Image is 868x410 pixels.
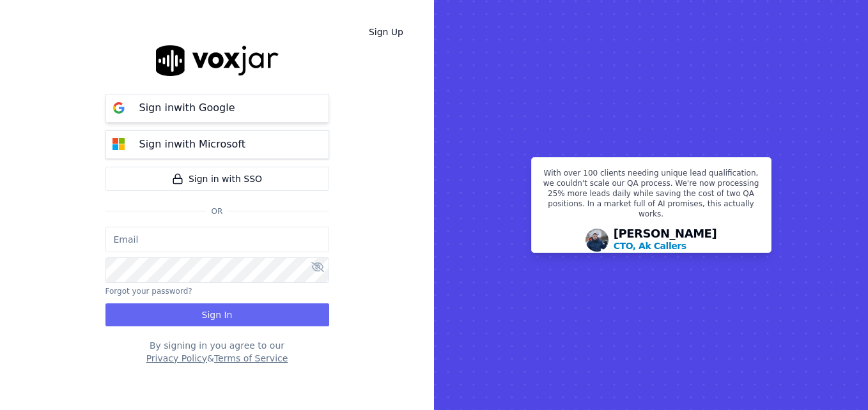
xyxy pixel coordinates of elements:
[206,206,228,216] span: Or
[105,303,329,326] button: Sign In
[214,352,288,365] button: Terms of Service
[105,227,329,252] input: Email
[539,168,763,224] p: With over 100 clients needing unique lead qualification, we couldn't scale our QA process. We're ...
[146,352,207,365] button: Privacy Policy
[614,228,717,252] div: [PERSON_NAME]
[105,167,329,191] a: Sign in with SSO
[105,94,329,123] button: Sign inwith Google
[106,95,132,121] img: google Sign in button
[105,130,329,159] button: Sign inwith Microsoft
[359,20,414,43] a: Sign Up
[156,45,279,75] img: logo
[614,239,686,252] p: CTO, Ak Callers
[106,132,132,157] img: microsoft Sign in button
[105,339,329,365] div: By signing in you agree to our &
[105,286,192,296] button: Forgot your password?
[139,137,245,152] p: Sign in with Microsoft
[139,100,235,116] p: Sign in with Google
[585,229,608,252] img: Avatar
